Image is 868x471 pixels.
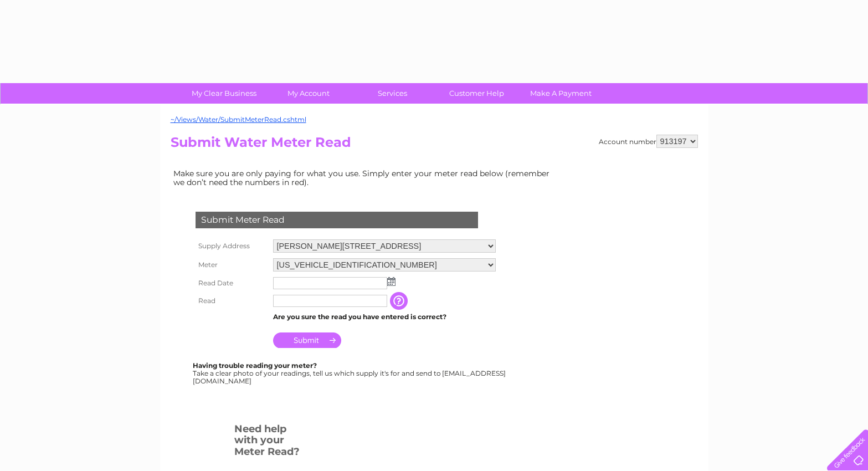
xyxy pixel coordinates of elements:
[171,166,558,190] td: Make sure you are only paying for what you use. Simply enter your meter read below (remember we d...
[599,135,698,148] div: Account number
[193,274,270,292] th: Read Date
[431,83,522,104] a: Customer Help
[193,362,507,385] div: Take a clear photo of your readings, tell us which supply it's for and send to [EMAIL_ADDRESS][DO...
[273,332,341,348] input: Submit
[234,421,302,463] h3: Need help with your Meter Read?
[347,83,438,104] a: Services
[193,237,270,255] th: Supply Address
[171,115,306,124] a: ~/Views/Water/SubmitMeterRead.cshtml
[270,310,499,324] td: Are you sure the read you have entered is correct?
[196,212,478,228] div: Submit Meter Read
[193,292,270,310] th: Read
[263,83,354,104] a: My Account
[387,277,396,286] img: ...
[193,361,317,370] b: Having trouble reading your meter?
[515,83,607,104] a: Make A Payment
[390,292,410,310] input: Information
[178,83,270,104] a: My Clear Business
[193,255,270,274] th: Meter
[171,135,698,156] h2: Submit Water Meter Read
